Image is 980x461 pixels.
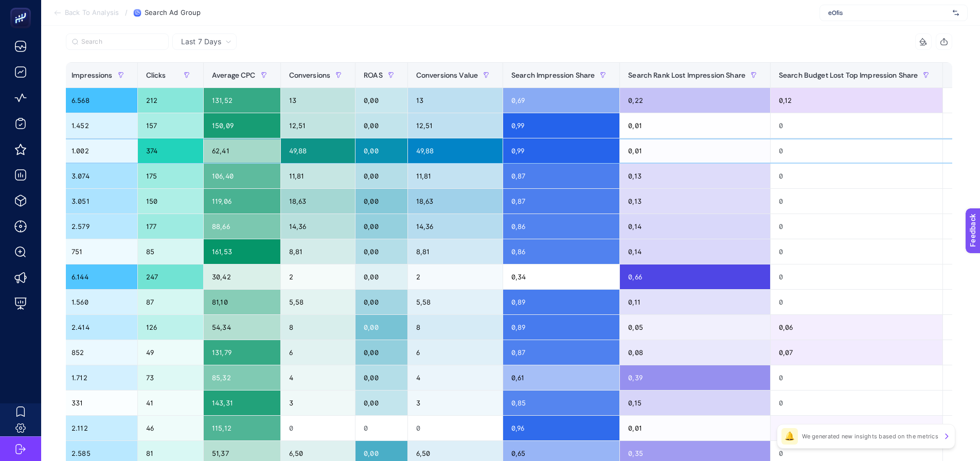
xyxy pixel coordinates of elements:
div: 0,01 [620,113,770,138]
div: 11,81 [281,164,355,188]
div: 0,00 [355,365,407,390]
div: 0,87 [503,189,619,214]
div: 18,63 [281,189,355,214]
span: Average CPC [212,71,256,79]
div: 13 [281,88,355,113]
div: 81,10 [204,290,280,314]
div: 54,34 [204,315,280,340]
div: 119,06 [204,189,280,214]
div: 0,00 [355,391,407,415]
div: 3.074 [63,164,137,188]
div: 88,66 [204,214,280,239]
div: 6.144 [63,264,137,289]
span: Search Rank Lost Impression Share [628,71,745,79]
div: 46 [138,416,203,440]
div: 0 [281,416,355,440]
div: 0,03 [771,416,942,440]
div: 0,87 [503,340,619,365]
div: 0,87 [503,164,619,188]
span: Back To Analysis [65,9,119,17]
div: 852 [63,340,137,365]
div: 0,61 [503,365,619,390]
div: 1.452 [63,113,137,138]
div: 0,12 [771,88,942,113]
div: 85 [138,239,203,264]
span: Last 7 Days [181,37,221,47]
div: 13 [408,88,503,113]
div: 0,00 [355,189,407,214]
div: 0,96 [503,416,619,440]
div: 3.051 [63,189,137,214]
div: 0,66 [620,264,770,289]
div: 62,41 [204,138,280,163]
div: 0,86 [503,239,619,264]
div: 247 [138,264,203,289]
div: 5,58 [408,290,503,314]
div: 0,22 [620,88,770,113]
div: 🔔 [781,428,798,445]
span: Search Budget Lost Top Impression Share [779,71,918,79]
div: 0,00 [355,138,407,163]
div: 11,81 [408,164,503,188]
div: 131,79 [204,340,280,365]
span: Feedback [6,3,39,11]
span: ROAS [364,71,383,79]
div: 150 [138,189,203,214]
div: 18,63 [408,189,503,214]
div: 49,88 [281,138,355,163]
div: 0,86 [503,214,619,239]
div: 0,01 [620,138,770,163]
div: 3 [408,391,503,415]
div: 14,36 [408,214,503,239]
div: 0,13 [620,189,770,214]
div: 0 [355,416,407,440]
span: eOfis [828,9,949,17]
div: 0,01 [620,416,770,440]
span: / [125,8,128,16]
div: 0,89 [503,290,619,314]
div: 106,40 [204,164,280,188]
div: 0 [771,189,942,214]
div: 1.712 [63,365,137,390]
div: 0,00 [355,290,407,314]
div: 0,00 [355,315,407,340]
img: svg%3e [953,8,959,18]
span: Conversions [289,71,331,79]
div: 87 [138,290,203,314]
span: Impressions [72,71,113,79]
div: 5,58 [281,290,355,314]
div: 2 [281,264,355,289]
div: 1.002 [63,138,137,163]
div: 0 [771,113,942,138]
div: 115,12 [204,416,280,440]
div: 0,06 [771,315,942,340]
div: 30,42 [204,264,280,289]
div: 2.579 [63,214,137,239]
div: 0,15 [620,391,770,415]
div: 0,39 [620,365,770,390]
div: 0,00 [355,340,407,365]
div: 6 [281,340,355,365]
div: 150,09 [204,113,280,138]
div: 175 [138,164,203,188]
div: 0 [771,164,942,188]
div: 0,05 [620,315,770,340]
span: Clicks [146,71,166,79]
div: 0 [771,290,942,314]
div: 12,51 [281,113,355,138]
div: 8,81 [281,239,355,264]
div: 0 [771,239,942,264]
div: 4 [408,365,503,390]
div: 126 [138,315,203,340]
div: 157 [138,113,203,138]
div: 0 [771,264,942,289]
div: 0,00 [355,113,407,138]
span: Search Impression Share [511,71,595,79]
div: 0 [771,365,942,390]
div: 0 [408,416,503,440]
div: 0,08 [620,340,770,365]
input: Search [81,38,163,46]
div: 143,31 [204,391,280,415]
div: 374 [138,138,203,163]
div: 85,32 [204,365,280,390]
